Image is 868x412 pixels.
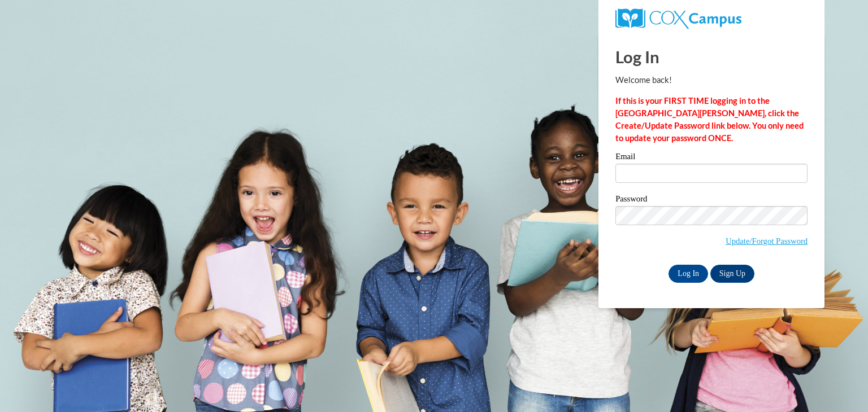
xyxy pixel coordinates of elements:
[615,152,808,164] label: Email
[615,96,804,143] strong: If this is your FIRST TIME logging in to the [GEOGRAPHIC_DATA][PERSON_NAME], click the Create/Upd...
[615,13,741,23] a: COX Campus
[615,195,808,206] label: Password
[615,8,741,29] img: COX Campus
[615,74,808,86] p: Welcome back!
[669,265,708,283] input: Log In
[710,265,754,283] a: Sign Up
[726,236,808,246] a: Update/Forgot Password
[615,45,808,68] h1: Log In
